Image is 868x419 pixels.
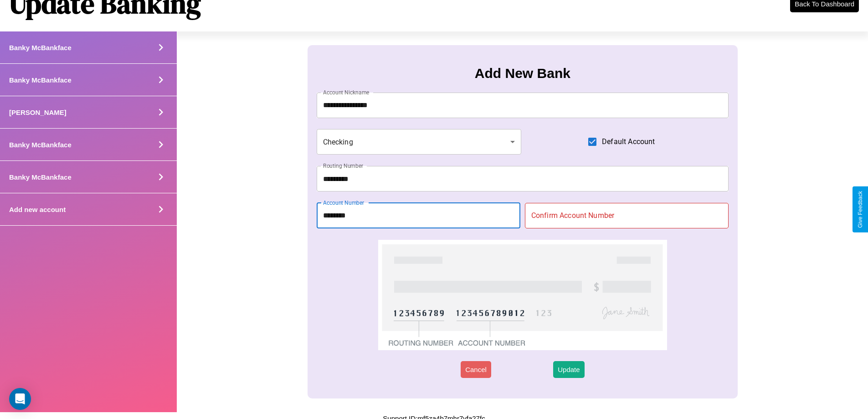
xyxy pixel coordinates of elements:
label: Account Nickname [323,88,370,96]
span: Default Account [602,136,655,147]
button: Update [553,361,584,378]
img: check [378,240,667,350]
h4: Banky McBankface [9,141,72,149]
label: Account Number [323,199,364,207]
h4: Banky McBankface [9,173,72,181]
div: Checking [317,129,522,155]
div: Give Feedback [857,191,863,228]
div: Open Intercom Messenger [9,388,31,410]
h4: Banky McBankface [9,76,72,84]
h3: Add New Bank [475,66,570,81]
h4: Add new account [9,206,66,213]
label: Routing Number [323,162,363,170]
h4: Banky McBankface [9,44,72,52]
h4: [PERSON_NAME] [9,109,67,116]
button: Cancel [461,361,491,378]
